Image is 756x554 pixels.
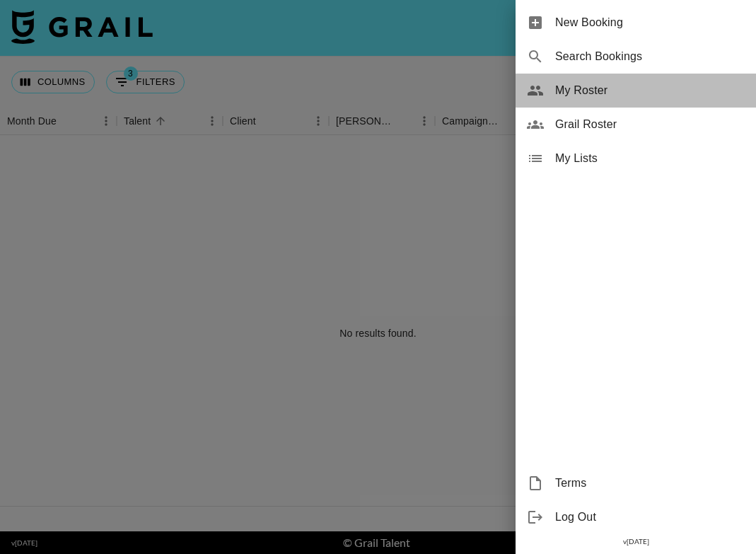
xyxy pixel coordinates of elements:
[555,150,745,167] span: My Lists
[555,82,745,99] span: My Roster
[516,500,756,534] div: Log Out
[555,14,745,31] span: New Booking
[516,108,756,142] div: Grail Roster
[516,74,756,108] div: My Roster
[555,48,745,65] span: Search Bookings
[516,6,756,40] div: New Booking
[555,475,745,492] span: Terms
[555,509,745,526] span: Log Out
[516,142,756,175] div: My Lists
[555,116,745,133] span: Grail Roster
[516,40,756,74] div: Search Bookings
[516,534,756,549] div: v [DATE]
[516,466,756,500] div: Terms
